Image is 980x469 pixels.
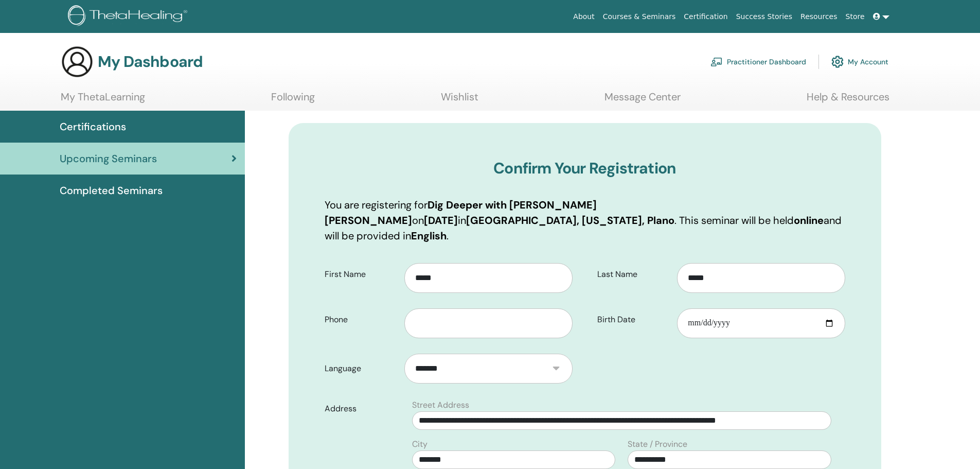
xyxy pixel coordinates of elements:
a: Store [842,7,869,26]
h3: Confirm Your Registration [325,159,845,178]
span: Certifications [60,119,126,134]
a: Success Stories [732,7,796,26]
a: Resources [796,7,842,26]
span: Completed Seminars [60,183,163,198]
label: Language [317,359,405,378]
a: Certification [680,7,732,26]
b: Dig Deeper with [PERSON_NAME] [PERSON_NAME] [325,198,597,227]
img: generic-user-icon.jpg [61,45,94,78]
span: Upcoming Seminars [60,151,157,166]
a: About [569,7,598,26]
b: English [411,229,447,242]
b: online [794,214,824,227]
b: [DATE] [424,214,458,227]
img: cog.svg [831,53,844,71]
a: My Account [831,50,888,73]
a: Following [271,91,315,111]
label: City [412,438,427,450]
a: My ThetaLearning [61,91,145,111]
a: Wishlist [441,91,478,111]
label: Street Address [412,399,469,411]
label: Birth Date [590,310,678,329]
a: Practitioner Dashboard [710,50,806,73]
a: Courses & Seminars [599,7,680,26]
img: chalkboard-teacher.svg [710,57,723,66]
label: State / Province [628,438,687,450]
a: Message Center [604,91,681,111]
h3: My Dashboard [98,53,203,71]
label: First Name [317,265,405,284]
b: [GEOGRAPHIC_DATA], [US_STATE], Plano [466,214,674,227]
img: logo.png [68,5,191,28]
label: Phone [317,310,405,329]
label: Last Name [590,265,678,284]
p: You are registering for on in . This seminar will be held and will be provided in . [325,197,845,244]
a: Help & Resources [807,91,889,111]
label: Address [317,399,406,419]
